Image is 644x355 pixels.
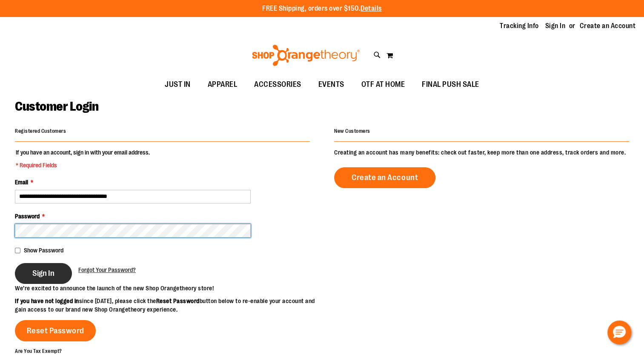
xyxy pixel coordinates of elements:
[262,4,382,14] p: FREE Shipping, orders over $150.
[15,263,72,284] button: Sign In
[318,75,344,94] span: EVENTS
[251,45,361,66] img: Shop Orangetheory
[156,75,199,94] a: JUST IN
[15,99,98,114] span: Customer Login
[15,128,66,134] strong: Registered Customers
[334,167,435,188] a: Create an Account
[165,75,191,94] span: JUST IN
[500,21,539,31] a: Tracking Info
[156,298,200,304] strong: Reset Password
[545,21,566,31] a: Sign In
[607,321,631,344] button: Hello, have a question? Let’s chat.
[254,75,301,94] span: ACCESSORIES
[361,75,405,94] span: OTF AT HOME
[27,326,84,335] span: Reset Password
[16,161,150,169] span: * Required Fields
[15,297,322,314] p: since [DATE], please click the button below to re-enable your account and gain access to our bran...
[15,298,79,304] strong: If you have not logged in
[361,5,382,12] a: Details
[32,269,54,278] span: Sign In
[78,266,136,274] a: Forgot Your Password?
[15,284,322,292] p: We’re excited to announce the launch of the new Shop Orangetheory store!
[353,75,414,94] a: OTF AT HOME
[78,266,136,273] span: Forgot Your Password?
[15,179,28,186] span: Email
[422,75,479,94] span: FINAL PUSH SALE
[580,21,636,31] a: Create an Account
[199,75,246,94] a: APPAREL
[15,320,96,341] a: Reset Password
[413,75,488,94] a: FINAL PUSH SALE
[15,213,40,220] span: Password
[24,247,63,254] span: Show Password
[334,148,629,157] p: Creating an account has many benefits: check out faster, keep more than one address, track orders...
[352,173,418,182] span: Create an Account
[15,348,62,354] strong: Are You Tax Exempt?
[15,148,151,169] legend: If you have an account, sign in with your email address.
[208,75,238,94] span: APPAREL
[310,75,353,94] a: EVENTS
[246,75,310,94] a: ACCESSORIES
[334,128,370,134] strong: New Customers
